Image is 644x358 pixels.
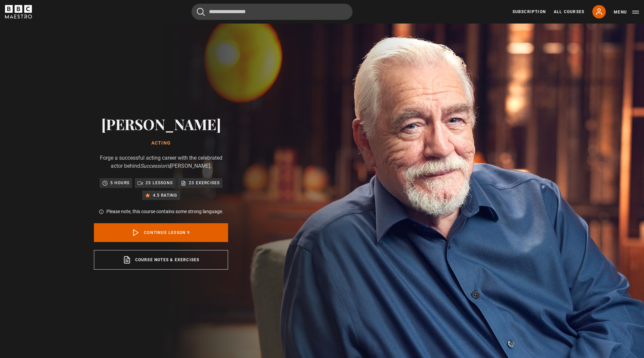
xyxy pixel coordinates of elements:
[94,223,228,242] a: Continue lesson 9
[146,180,173,186] p: 25 lessons
[513,9,546,15] a: Subscription
[189,180,220,186] p: 23 exercises
[94,250,228,270] a: Course notes & exercises
[153,192,177,199] p: 4.5 rating
[140,163,170,169] i: Succession's
[110,180,129,186] p: 5 hours
[197,8,205,16] button: Submit the search query
[106,208,223,215] p: Please note, this course contains some strong language.
[5,5,32,18] svg: BBC Maestro
[614,9,639,15] button: Toggle navigation
[554,9,584,15] a: All Courses
[94,115,228,132] h2: [PERSON_NAME]
[94,141,228,146] h1: Acting
[192,4,353,20] input: Search
[94,154,228,170] p: Forge a successful acting career with the celebrated actor behind [PERSON_NAME].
